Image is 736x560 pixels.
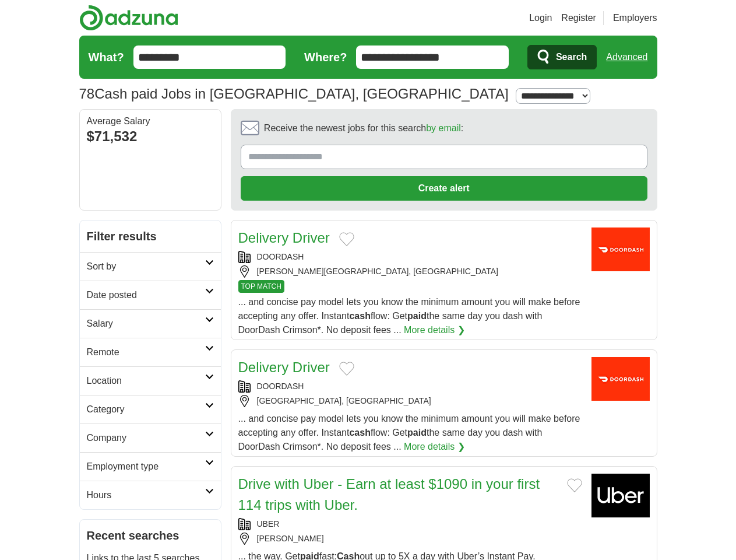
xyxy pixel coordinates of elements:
span: ... and concise pay model lets you know the minimum amount you will make before accepting any off... [238,414,580,452]
button: Add to favorite jobs [339,362,354,376]
a: Delivery Driver [238,230,330,246]
span: TOP MATCH [238,280,284,293]
a: Sort by [80,252,221,281]
button: Add to favorite jobs [339,232,354,246]
a: Company [80,423,221,452]
a: More details ❯ [404,323,465,337]
h1: Cash paid Jobs in [GEOGRAPHIC_DATA], [GEOGRAPHIC_DATA] [79,86,509,101]
h2: Filter results [80,220,221,252]
button: Add to favorite jobs [567,478,582,492]
h2: Salary [87,317,205,331]
img: Uber logo [591,474,650,517]
a: Salary [80,309,221,338]
a: More details ❯ [404,440,465,454]
h2: Location [87,374,205,388]
h2: Company [87,431,205,445]
a: Drive with Uber - Earn at least $1090 in your first 114 trips with Uber. [238,476,540,513]
h2: Employment type [87,460,205,474]
a: Employment type [80,452,221,481]
div: $71,532 [87,126,214,147]
a: UBER [257,519,280,528]
strong: paid [407,311,427,321]
a: DOORDASH [257,381,304,391]
a: Delivery Driver [238,359,330,375]
a: Employers [613,11,657,25]
div: [PERSON_NAME] [238,533,582,545]
span: Search [556,45,587,69]
span: 78 [79,83,95,104]
h2: Category [87,402,205,416]
h2: Sort by [87,260,205,274]
button: Create alert [241,176,647,201]
a: Login [529,11,552,25]
button: Search [527,45,597,69]
a: by email [426,123,461,133]
img: Doordash logo [591,357,650,401]
img: Adzuna logo [79,5,178,31]
a: Location [80,366,221,395]
a: Register [561,11,596,25]
span: ... and concise pay model lets you know the minimum amount you will make before accepting any off... [238,297,580,335]
a: Category [80,395,221,423]
a: Advanced [606,45,647,69]
h2: Hours [87,488,205,502]
a: Date posted [80,281,221,309]
div: [GEOGRAPHIC_DATA], [GEOGRAPHIC_DATA] [238,395,582,407]
strong: paid [407,428,427,437]
div: Average Salary [87,117,214,126]
strong: cash [349,311,370,321]
a: Hours [80,481,221,509]
label: What? [89,48,124,66]
div: [PERSON_NAME][GEOGRAPHIC_DATA], [GEOGRAPHIC_DATA] [238,265,582,278]
strong: cash [349,428,370,437]
img: Doordash logo [591,228,650,271]
h2: Date posted [87,288,205,302]
label: Where? [304,48,347,66]
span: Receive the newest jobs for this search : [264,121,463,135]
a: Remote [80,338,221,366]
a: DOORDASH [257,252,304,261]
h2: Remote [87,345,205,359]
h2: Recent searches [87,527,214,544]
